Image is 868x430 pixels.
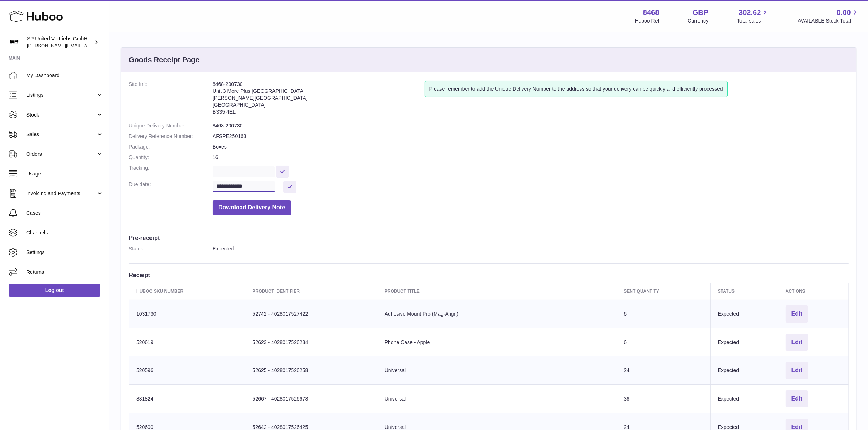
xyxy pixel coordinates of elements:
[26,72,104,79] span: My Dashboard
[377,283,616,300] th: Product title
[129,55,200,65] h3: Goods Receipt Page
[837,8,851,17] span: 0.00
[616,283,711,300] th: Sent Quantity
[737,17,769,24] span: Total sales
[26,92,96,99] span: Listings
[129,143,213,150] dt: Package:
[798,17,859,24] span: AVAILABLE Stock Total
[26,111,96,118] span: Stock
[739,8,761,17] span: 302.62
[26,190,96,197] span: Invoicing and Payments
[27,35,93,49] div: SP United Vertriebs GmbH
[786,390,808,407] button: Edit
[616,356,711,385] td: 24
[737,8,769,24] a: 302.62 Total sales
[129,271,849,279] h3: Receipt
[129,154,213,161] dt: Quantity:
[129,81,213,119] dt: Site Info:
[129,165,213,177] dt: Tracking:
[245,328,377,356] td: 52623 - 4028017526234
[710,283,778,300] th: Status
[710,328,778,356] td: Expected
[245,300,377,328] td: 52742 - 4028017527422
[616,385,711,413] td: 36
[786,362,808,379] button: Edit
[245,283,377,300] th: Product Identifier
[635,17,659,24] div: Huboo Ref
[213,200,291,215] button: Download Delivery Note
[377,328,616,356] td: Phone Case - Apple
[26,131,96,138] span: Sales
[213,133,849,140] dd: AFSPE250163
[245,356,377,385] td: 52625 - 4028017526258
[129,328,245,356] td: 520619
[377,300,616,328] td: Adhesive Mount Pro (Mag-Align)
[616,328,711,356] td: 6
[786,334,808,351] button: Edit
[213,245,849,252] dd: Expected
[213,154,849,161] dd: 16
[213,122,849,129] dd: 8468-200730
[129,283,245,300] th: Huboo SKU Number
[26,170,104,177] span: Usage
[9,284,100,297] a: Log out
[26,269,104,276] span: Returns
[786,305,808,323] button: Edit
[710,300,778,328] td: Expected
[26,151,96,158] span: Orders
[377,356,616,385] td: Universal
[129,356,245,385] td: 520596
[129,385,245,413] td: 881824
[129,133,213,140] dt: Delivery Reference Number:
[798,8,859,24] a: 0.00 AVAILABLE Stock Total
[213,143,849,150] dd: Boxes
[129,234,849,242] h3: Pre-receipt
[616,300,711,328] td: 6
[26,229,104,236] span: Channels
[778,283,848,300] th: Actions
[129,122,213,129] dt: Unique Delivery Number:
[129,245,213,252] dt: Status:
[710,385,778,413] td: Expected
[27,43,146,48] span: [PERSON_NAME][EMAIL_ADDRESS][DOMAIN_NAME]
[9,37,20,48] img: tim@sp-united.com
[710,356,778,385] td: Expected
[26,210,104,217] span: Cases
[377,385,616,413] td: Universal
[213,81,425,119] address: 8468-200730 Unit 3 More Plus [GEOGRAPHIC_DATA] [PERSON_NAME][GEOGRAPHIC_DATA] [GEOGRAPHIC_DATA] B...
[643,8,659,17] strong: 8468
[693,8,708,17] strong: GBP
[245,385,377,413] td: 52667 - 4028017526678
[425,81,728,97] div: Please remember to add the Unique Delivery Number to the address so that your delivery can be qui...
[26,249,104,256] span: Settings
[688,17,709,24] div: Currency
[129,300,245,328] td: 1031730
[129,181,213,193] dt: Due date:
